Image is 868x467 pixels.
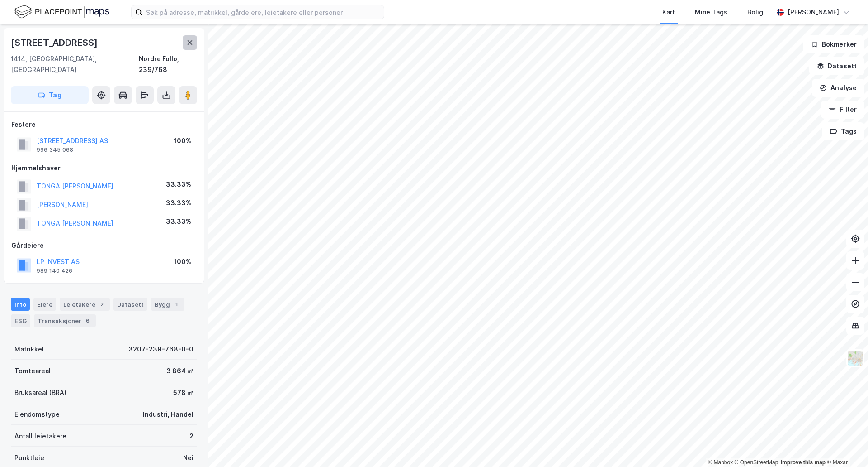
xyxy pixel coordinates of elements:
button: Analyse [812,79,864,97]
div: Info [11,298,30,311]
div: Eiere [33,298,56,311]
div: Matrikkel [14,344,44,355]
a: Mapbox [708,459,733,466]
div: 100% [174,135,191,146]
div: 996 345 068 [37,146,73,154]
div: Datasett [113,298,147,311]
button: Filter [821,101,864,119]
div: Kart [662,7,675,18]
div: Gårdeiere [11,240,197,251]
div: Bruksareal (BRA) [14,387,66,398]
div: Transaksjoner [34,314,96,327]
div: Leietakere [60,298,110,311]
div: 6 [83,316,92,325]
div: Eiendomstype [14,409,60,420]
div: 1 [172,300,181,309]
a: Improve this map [781,459,826,466]
div: 2 [97,300,106,309]
div: Mine Tags [695,7,727,18]
div: [STREET_ADDRESS] [11,35,99,50]
div: ESG [11,314,30,327]
div: 3207-239-768-0-0 [128,344,193,355]
button: Tag [11,86,89,104]
div: Hjemmelshaver [11,163,197,173]
button: Datasett [809,57,864,75]
div: 1414, [GEOGRAPHIC_DATA], [GEOGRAPHIC_DATA] [11,53,139,75]
iframe: Chat Widget [823,424,868,467]
div: 2 [189,431,193,442]
div: 578 ㎡ [173,387,193,398]
a: OpenStreetMap [735,459,778,466]
input: Søk på adresse, matrikkel, gårdeiere, leietakere eller personer [142,5,384,19]
div: Bolig [747,7,763,18]
div: Festere [11,119,197,130]
div: Punktleie [14,453,44,463]
div: 989 140 426 [37,267,72,274]
div: Nordre Follo, 239/768 [139,53,197,75]
div: 33.33% [166,179,191,190]
div: 100% [174,256,191,267]
img: logo.f888ab2527a4732fd821a326f86c7f29.svg [14,4,109,20]
div: 33.33% [166,216,191,227]
button: Bokmerker [803,35,864,53]
div: Tomteareal [14,366,51,376]
div: 3 864 ㎡ [166,366,193,376]
img: Z [847,350,864,367]
div: Bygg [151,298,184,311]
div: Nei [183,453,193,463]
div: Industri, Handel [143,409,193,420]
div: Antall leietakere [14,431,66,442]
div: 33.33% [166,197,191,208]
button: Tags [822,122,864,140]
div: [PERSON_NAME] [788,7,839,18]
